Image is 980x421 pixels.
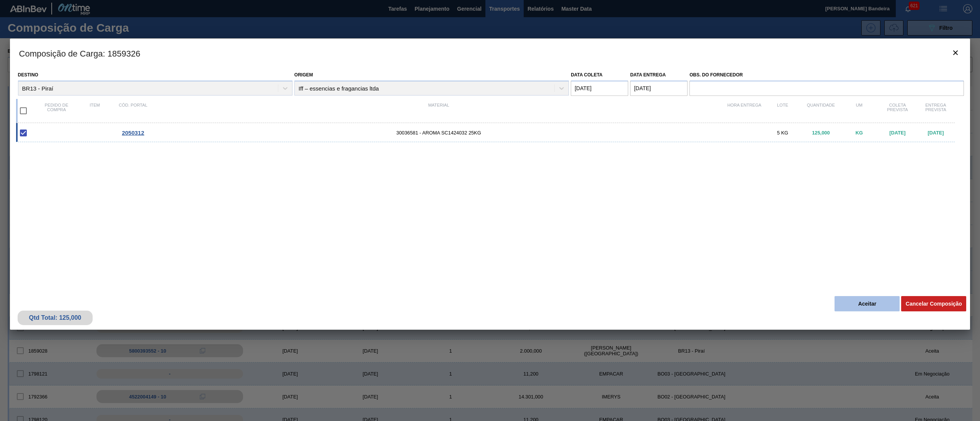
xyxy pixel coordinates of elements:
span: [DATE] [928,130,944,136]
label: Data Entrega [630,72,666,78]
div: Pedido de compra [38,103,76,119]
div: Item [76,103,114,119]
label: Origem [294,72,313,78]
div: Qtd Total: 125,000 [23,314,87,321]
label: Data coleta [571,72,603,78]
div: Cód. Portal [114,103,152,119]
button: Cancelar Composição [901,296,966,311]
span: [DATE] [889,130,905,136]
div: Material [152,103,725,119]
button: Aceitar [835,296,900,311]
input: dd/mm/yyyy [571,81,628,96]
label: Obs. do Fornecedor [689,70,964,81]
div: Quantidade [802,103,840,119]
span: 125,000 [812,130,830,136]
div: Hora Entrega [725,103,763,119]
div: Coleta Prevista [878,103,916,119]
div: Ir para o Pedido [114,130,152,136]
input: dd/mm/yyyy [630,81,688,96]
h3: Composição de Carga : 1859326 [10,39,970,68]
span: 30036581 - AROMA SC1424032 25KG [152,130,725,136]
div: 5 KG [763,130,802,136]
label: Destino [18,72,38,78]
span: KG [856,130,863,136]
span: 2050312 [122,130,144,136]
div: Lote [763,103,802,119]
div: Entrega Prevista [916,103,955,119]
div: UM [840,103,878,119]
